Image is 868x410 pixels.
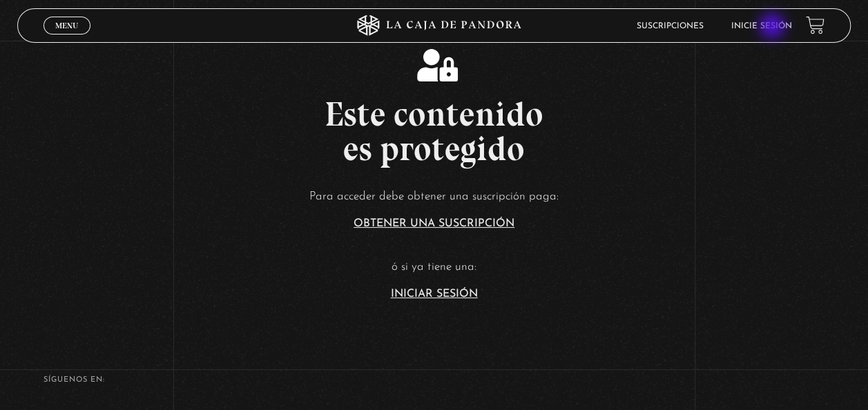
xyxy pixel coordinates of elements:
[391,289,478,300] a: Iniciar Sesión
[731,22,792,30] a: Inicie sesión
[637,22,704,30] a: Suscripciones
[51,33,84,43] span: Cerrar
[354,218,514,229] a: Obtener una suscripción
[806,16,824,35] a: View your shopping cart
[44,376,824,384] h4: SÍguenos en:
[55,21,78,30] span: Menu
